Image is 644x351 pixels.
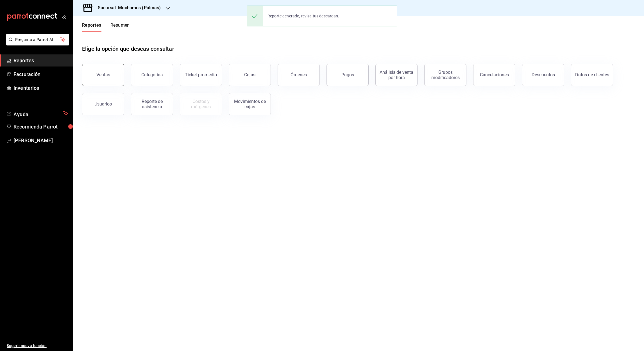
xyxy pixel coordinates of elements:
div: Descuentos [532,72,555,77]
div: Pestañas de navegación [82,22,130,32]
font: Reportes [13,58,34,63]
div: Ticket promedio [185,72,217,77]
div: Movimientos de cajas [232,99,267,109]
span: Ayuda [13,110,61,117]
div: Datos de clientes [575,72,609,77]
div: Usuarios [94,101,112,107]
div: Análisis de venta por hora [379,70,414,80]
div: Pagos [341,72,354,77]
button: Datos de clientes [571,64,613,86]
font: Inventarios [13,85,39,91]
font: Sugerir nueva función [7,343,47,348]
button: Reporte de asistencia [131,93,173,115]
div: Grupos modificadores [428,70,463,80]
font: Recomienda Parrot [13,124,58,130]
div: Cancelaciones [480,72,509,77]
h3: Sucursal: Mochomos (Palmas) [93,4,161,11]
button: Ticket promedio [180,64,222,86]
button: Categorías [131,64,173,86]
button: Órdenes [278,64,320,86]
button: Movimientos de cajas [229,93,271,115]
span: Pregunta a Parrot AI [15,37,60,43]
button: Resumen [110,22,130,32]
button: Contrata inventarios para ver este reporte [180,93,222,115]
h1: Elige la opción que deseas consultar [82,45,174,53]
div: Órdenes [291,72,307,77]
font: [PERSON_NAME] [13,137,53,143]
div: Reporte de asistencia [135,99,169,109]
a: Pregunta a Parrot AI [4,41,69,47]
button: Grupos modificadores [424,64,466,86]
font: Reportes [82,22,101,28]
button: Usuarios [82,93,124,115]
button: open_drawer_menu [62,15,66,19]
button: Pregunta a Parrot AI [6,34,69,45]
a: Cajas [229,64,271,86]
div: Cajas [244,72,256,78]
div: Reporte generado, revisa tus descargas. [263,10,344,22]
font: Facturación [13,71,40,77]
button: Análisis de venta por hora [375,64,418,86]
button: Pagos [326,64,369,86]
button: Ventas [82,64,124,86]
div: Categorías [141,72,163,77]
button: Cancelaciones [473,64,515,86]
div: Ventas [96,72,110,77]
button: Descuentos [522,64,564,86]
div: Costos y márgenes [183,99,218,109]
